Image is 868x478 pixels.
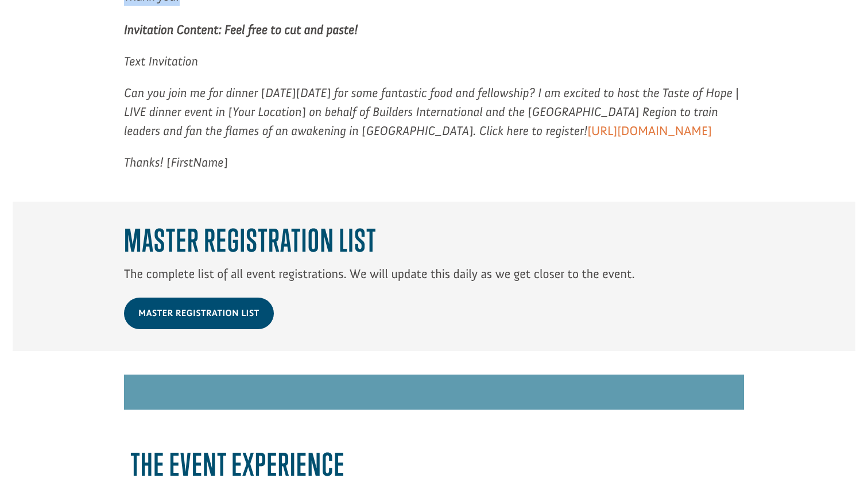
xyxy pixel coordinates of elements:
img: US.png [21,46,29,54]
b: Invitation Content: Feel free to cut and paste! [124,22,358,37]
span: The complete list of all event registrations. We will update this daily as we get closer to the e... [124,266,635,282]
a: Master Registration List [124,298,274,329]
span: Columbia , [GEOGRAPHIC_DATA] [31,46,130,54]
strong: Builders International [27,35,97,44]
div: to [21,36,158,44]
div: [PERSON_NAME] & [PERSON_NAME] donated $100 [21,11,158,34]
span: Text Invitation [124,53,198,69]
button: Donate [162,23,214,44]
a: [URL][DOMAIN_NAME] [587,123,712,144]
span: Thanks! [FirstName] [124,155,228,170]
b: Master Registration List [124,222,377,259]
span: Can you join me for dinner [DATE][DATE] for some fantastic food and fellowship? I am excited to h... [124,85,739,138]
